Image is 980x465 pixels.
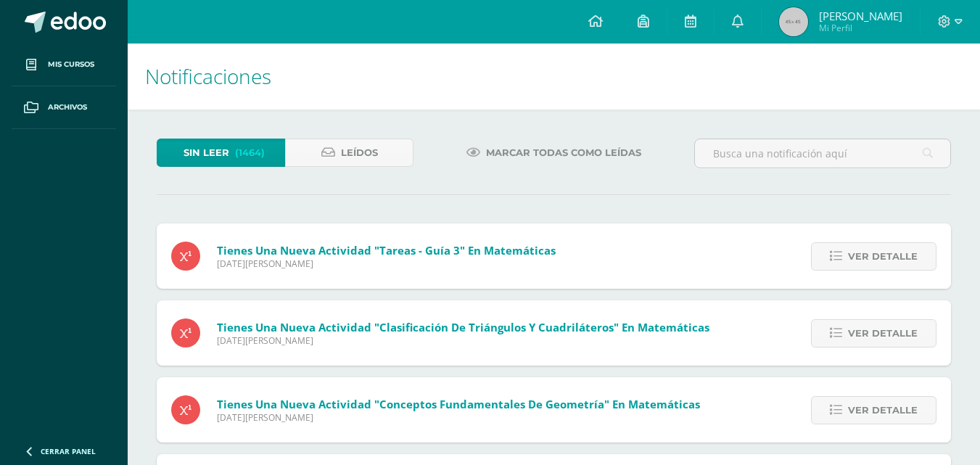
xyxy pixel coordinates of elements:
[217,397,700,411] span: Tienes una nueva actividad "Conceptos fundamentales de Geometría" En Matemáticas
[184,139,229,166] span: Sin leer
[848,243,918,270] span: Ver detalle
[695,139,950,168] input: Busca una notificación aquí
[779,7,808,36] img: 45x45
[48,59,94,70] span: Mis cursos
[235,139,265,166] span: (1464)
[448,139,659,167] a: Marcar todas como leídas
[285,139,413,167] a: Leídos
[819,22,902,34] span: Mi Perfil
[819,9,902,23] span: [PERSON_NAME]
[341,139,378,166] span: Leídos
[217,243,556,258] span: Tienes una nueva actividad "Tareas - Guía 3" En Matemáticas
[12,86,116,129] a: Archivos
[217,411,700,424] span: [DATE][PERSON_NAME]
[217,320,709,334] span: Tienes una nueva actividad "Clasificación de triángulos y cuadriláteros" En Matemáticas
[217,258,556,270] span: [DATE][PERSON_NAME]
[48,102,87,113] span: Archivos
[157,139,285,167] a: Sin leer(1464)
[848,397,918,424] span: Ver detalle
[12,44,116,86] a: Mis cursos
[145,62,271,90] span: Notificaciones
[486,139,641,166] span: Marcar todas como leídas
[848,320,918,347] span: Ver detalle
[217,334,709,347] span: [DATE][PERSON_NAME]
[41,446,96,456] span: Cerrar panel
